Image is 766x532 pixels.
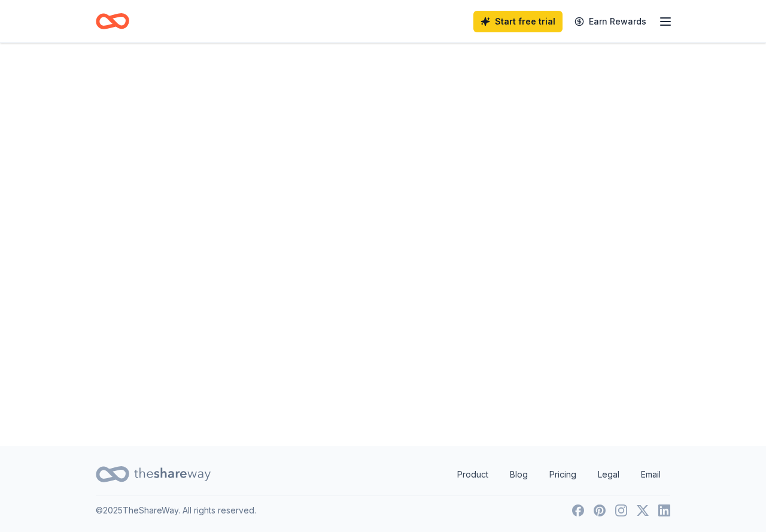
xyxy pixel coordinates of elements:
[588,463,629,487] a: Legal
[448,463,670,487] nav: quick links
[567,11,653,32] a: Earn Rewards
[448,463,498,487] a: Product
[540,463,586,487] a: Pricing
[500,463,537,487] a: Blog
[96,7,129,35] a: Home
[473,11,563,32] a: Start free trial
[631,463,670,487] a: Email
[96,503,256,518] p: © 2025 TheShareWay. All rights reserved.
